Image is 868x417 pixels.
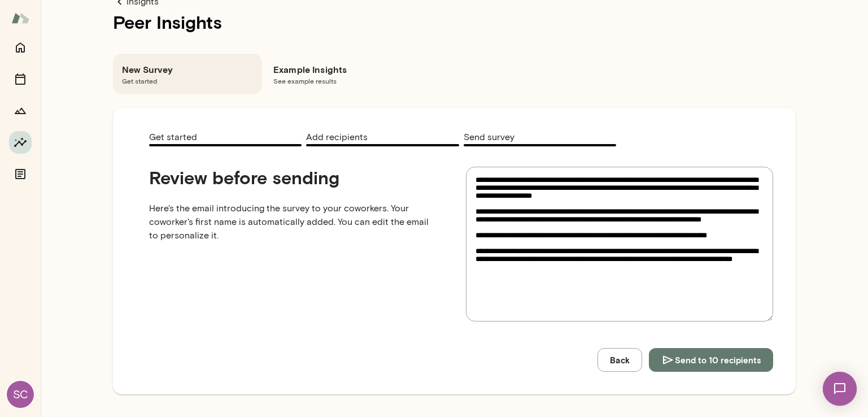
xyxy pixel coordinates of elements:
h1: Peer Insights [113,8,796,36]
h4: Review before sending [149,167,434,188]
div: New SurveyGet started [113,54,262,94]
span: See example results [273,76,404,85]
button: Documents [9,163,32,185]
button: Home [9,36,32,59]
p: Here's the email introducing the survey to your coworkers. Your coworker's first name is automati... [149,188,434,256]
span: Get started [149,132,197,145]
div: Example InsightsSee example results [264,54,413,94]
img: Mento [11,7,29,29]
span: Get started [122,76,253,85]
h6: New Survey [122,63,253,76]
button: Back [597,348,642,372]
h6: Example Insights [273,63,404,76]
span: Add recipients [306,132,368,145]
span: Send to 10 recipients [675,353,761,367]
button: Growth Plan [9,99,32,122]
div: SC [7,381,34,408]
button: Send to 10 recipients [649,348,773,372]
button: Sessions [9,68,32,90]
button: Insights [9,131,32,154]
span: Send survey [464,132,514,145]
